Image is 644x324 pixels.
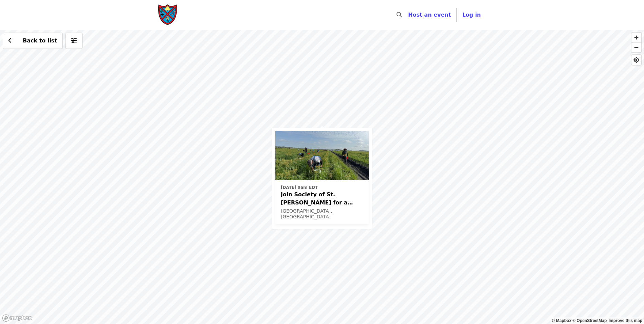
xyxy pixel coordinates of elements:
button: Zoom Out [631,42,641,52]
a: Map feedback [609,318,642,323]
span: Back to list [23,37,57,44]
i: sliders-h icon [71,37,77,44]
div: [GEOGRAPHIC_DATA], [GEOGRAPHIC_DATA] [281,208,363,220]
a: OpenStreetMap [572,318,607,323]
span: Join Society of St. [PERSON_NAME] for a Glean in Mt. [PERSON_NAME] , [GEOGRAPHIC_DATA]✨ [281,191,363,207]
i: chevron-left icon [8,37,12,44]
button: Back to list [3,33,63,49]
input: Search [406,7,411,23]
time: [DATE] 9am EDT [281,184,318,191]
img: Society of St. Andrew - Home [158,4,178,26]
span: Log in [462,12,481,18]
a: Mapbox logo [2,314,32,322]
a: Host an event [408,12,451,18]
button: More filters (0 selected) [66,33,82,49]
a: See details for "Join Society of St. Andrew for a Glean in Mt. Dora , FL✨" [275,131,369,224]
button: Zoom In [631,33,641,42]
button: Log in [457,8,486,22]
img: Join Society of St. Andrew for a Glean in Mt. Dora , FL✨ organized by Society of St. Andrew [275,131,369,180]
button: Find My Location [631,55,641,65]
i: search icon [397,12,402,18]
a: Mapbox [552,318,572,323]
